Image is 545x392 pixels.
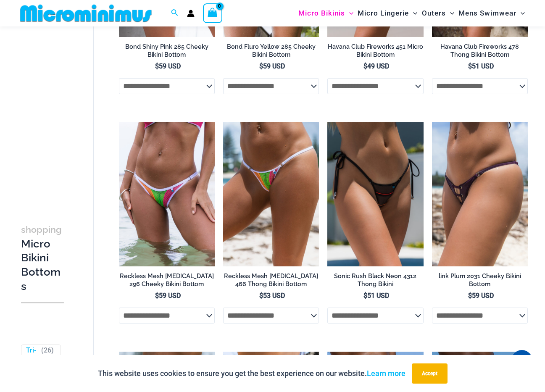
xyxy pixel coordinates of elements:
img: MM SHOP LOGO FLAT [17,4,155,23]
img: Reckless Mesh High Voltage 466 Thong 01 [223,122,319,266]
span: $ [468,62,472,70]
span: Micro Lingerie [358,3,409,24]
h2: Reckless Mesh [MEDICAL_DATA] 466 Thong Bikini Bottom [223,272,319,288]
bdi: 59 USD [155,62,181,70]
a: Micro LingerieMenu ToggleMenu Toggle [355,3,419,24]
bdi: 59 USD [259,62,285,70]
nav: Site Navigation [295,1,528,25]
img: Sonic Rush Black Neon 4312 Thong Bikini 01 [327,122,423,266]
bdi: 51 USD [363,292,389,300]
h2: Bond Shiny Pink 285 Cheeky Bikini Bottom [119,43,215,58]
a: Sonic Rush Black Neon 4312 Thong Bikini [327,272,423,291]
span: Outers [422,3,446,24]
a: View Shopping Cart, empty [203,3,222,23]
bdi: 51 USD [468,62,494,70]
a: Mens SwimwearMenu ToggleMenu Toggle [456,3,527,24]
h2: link Plum 2031 Cheeky Bikini Bottom [432,272,528,288]
bdi: 49 USD [363,62,389,70]
h2: Havana Club Fireworks 478 Thong Bikini Bottom [432,43,528,58]
a: Account icon link [187,10,195,17]
span: $ [259,292,263,300]
iframe: TrustedSite Certified [21,28,97,196]
a: Bond Shiny Pink 285 Cheeky Bikini Bottom [119,43,215,62]
span: Menu Toggle [516,3,525,24]
a: Learn more [367,369,405,378]
a: Reckless Mesh High Voltage 466 Thong 01Reckless Mesh High Voltage 3480 Crop Top 466 Thong 01Reckl... [223,122,319,266]
button: Accept [412,363,448,384]
span: $ [363,62,367,70]
a: OutersMenu ToggleMenu Toggle [420,3,456,24]
h2: Havana Club Fireworks 451 Micro Bikini Bottom [327,43,423,58]
bdi: 53 USD [259,292,285,300]
a: Search icon link [171,8,179,18]
a: Reckless Mesh [MEDICAL_DATA] 296 Cheeky Bikini Bottom [119,272,215,291]
span: $ [259,62,263,70]
bdi: 59 USD [155,292,181,300]
span: $ [468,292,472,300]
a: Reckless Mesh High Voltage 296 Cheeky 01Reckless Mesh High Voltage 3480 Crop Top 296 Cheeky 04Rec... [119,122,215,266]
span: Menu Toggle [446,3,454,24]
p: This website uses cookies to ensure you get the best experience on our website. [98,367,405,380]
h3: Micro Bikini Bottoms [21,222,64,294]
a: Havana Club Fireworks 478 Thong Bikini Bottom [432,43,528,62]
span: Micro Bikinis [298,3,345,24]
span: shopping [21,224,62,235]
a: Micro BikinisMenu ToggleMenu Toggle [296,3,355,24]
span: Menu Toggle [345,3,353,24]
h2: Bond Fluro Yellow 285 Cheeky Bikini Bottom [223,43,319,58]
a: Sonic Rush Black Neon 4312 Thong Bikini 01Sonic Rush Black Neon 4312 Thong Bikini 02Sonic Rush Bl... [327,122,423,266]
a: Havana Club Fireworks 451 Micro Bikini Bottom [327,43,423,62]
span: 26 [44,347,51,355]
a: Bond Fluro Yellow 285 Cheeky Bikini Bottom [223,43,319,62]
a: Reckless Mesh [MEDICAL_DATA] 466 Thong Bikini Bottom [223,272,319,291]
span: $ [363,292,367,300]
a: link Plum 2031 Cheeky Bikini Bottom [432,272,528,291]
span: Menu Toggle [409,3,417,24]
img: Reckless Mesh High Voltage 296 Cheeky 01 [119,122,215,266]
a: Link Plum 2031 Cheeky 03Link Plum 2031 Cheeky 04Link Plum 2031 Cheeky 04 [432,122,528,266]
h2: Sonic Rush Black Neon 4312 Thong Bikini [327,272,423,288]
span: $ [155,62,159,70]
span: Mens Swimwear [458,3,516,24]
bdi: 59 USD [468,292,494,300]
img: Link Plum 2031 Cheeky 03 [432,122,528,266]
h2: Reckless Mesh [MEDICAL_DATA] 296 Cheeky Bikini Bottom [119,272,215,288]
span: $ [155,292,159,300]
